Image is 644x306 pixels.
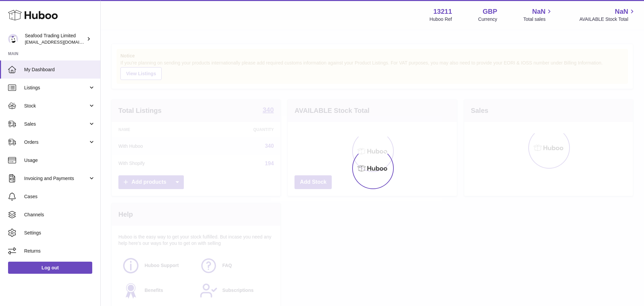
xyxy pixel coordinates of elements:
[25,39,99,45] span: [EMAIL_ADDRESS][DOMAIN_NAME]
[24,103,88,109] span: Stock
[24,230,95,236] span: Settings
[25,33,85,45] div: Seafood Trading Limited
[24,67,95,73] span: My Dashboard
[24,175,88,182] span: Invoicing and Payments
[433,7,452,16] strong: 13211
[24,248,95,254] span: Returns
[579,16,636,23] span: AVAILABLE Stock Total
[24,193,95,200] span: Cases
[615,7,628,16] span: NaN
[478,16,497,23] div: Currency
[8,34,18,44] img: internalAdmin-13211@internal.huboo.com
[483,7,497,16] strong: GBP
[523,16,553,23] span: Total sales
[430,16,452,23] div: Huboo Ref
[24,121,88,127] span: Sales
[532,7,545,16] span: NaN
[523,7,553,23] a: NaN Total sales
[24,85,88,91] span: Listings
[24,139,88,145] span: Orders
[8,262,92,274] a: Log out
[24,212,95,218] span: Channels
[579,7,636,23] a: NaN AVAILABLE Stock Total
[24,157,95,164] span: Usage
